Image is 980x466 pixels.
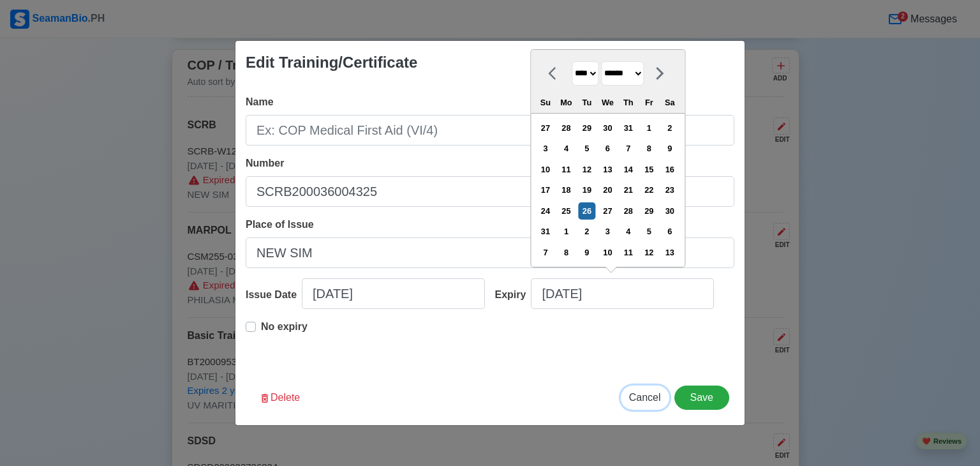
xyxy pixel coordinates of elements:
div: Th [620,94,637,111]
div: Choose Sunday, August 10th, 2025 [537,161,554,178]
div: Choose Friday, September 12th, 2025 [641,244,658,261]
div: Choose Sunday, September 7th, 2025 [537,244,554,261]
div: Choose Thursday, July 31st, 2025 [620,119,637,137]
div: Choose Saturday, September 6th, 2025 [661,223,678,240]
div: Choose Friday, August 22nd, 2025 [641,181,658,199]
div: Choose Tuesday, September 2nd, 2025 [578,223,595,240]
div: Choose Friday, September 5th, 2025 [641,223,658,240]
div: Choose Tuesday, August 26th, 2025 [578,202,595,220]
div: month 2025-08 [535,117,680,262]
span: Place of Issue [246,219,314,230]
div: Choose Wednesday, August 6th, 2025 [599,140,616,157]
div: Choose Friday, August 29th, 2025 [641,202,658,220]
div: Choose Monday, August 25th, 2025 [558,202,575,220]
div: Choose Tuesday, July 29th, 2025 [578,119,595,137]
div: Fr [641,94,658,111]
div: Choose Monday, August 18th, 2025 [558,181,575,199]
div: Choose Saturday, August 9th, 2025 [661,140,678,157]
div: Choose Friday, August 15th, 2025 [641,161,658,178]
div: Choose Thursday, August 28th, 2025 [620,202,637,220]
div: Choose Saturday, August 16th, 2025 [661,161,678,178]
div: Choose Thursday, August 14th, 2025 [620,161,637,178]
div: Choose Monday, September 1st, 2025 [558,223,575,240]
button: Cancel [621,386,669,410]
div: Choose Monday, August 11th, 2025 [558,161,575,178]
div: Choose Saturday, August 2nd, 2025 [661,119,678,137]
div: Choose Sunday, August 3rd, 2025 [537,140,554,157]
div: Choose Sunday, August 17th, 2025 [537,181,554,199]
div: Choose Monday, July 28th, 2025 [558,119,575,137]
div: Su [537,94,554,111]
button: Save [674,386,729,410]
div: Choose Friday, August 1st, 2025 [641,119,658,137]
div: Choose Tuesday, August 19th, 2025 [578,181,595,199]
div: Choose Wednesday, September 3rd, 2025 [599,223,616,240]
div: Choose Sunday, August 24th, 2025 [537,202,554,220]
div: Choose Tuesday, August 5th, 2025 [578,140,595,157]
div: Choose Wednesday, August 13th, 2025 [599,161,616,178]
div: Sa [661,94,678,111]
p: No expiry [261,319,308,334]
span: Cancel [629,392,661,403]
div: Choose Thursday, August 21st, 2025 [620,181,637,199]
div: Choose Sunday, August 31st, 2025 [537,223,554,240]
div: Choose Saturday, August 30th, 2025 [661,202,678,220]
div: Choose Tuesday, August 12th, 2025 [578,161,595,178]
div: Issue Date [246,287,302,303]
span: Number [246,158,284,169]
div: Choose Saturday, August 23rd, 2025 [661,181,678,199]
input: Ex: COP1234567890W or NA [246,176,734,207]
div: Choose Thursday, September 4th, 2025 [620,223,637,240]
span: Name [246,96,274,107]
div: We [599,94,616,111]
div: Choose Sunday, July 27th, 2025 [537,119,554,137]
input: Ex: Cebu City [246,237,734,268]
div: Tu [578,94,595,111]
div: Choose Thursday, September 11th, 2025 [620,244,637,261]
div: Choose Monday, September 8th, 2025 [558,244,575,261]
div: Choose Wednesday, September 10th, 2025 [599,244,616,261]
div: Choose Wednesday, August 20th, 2025 [599,181,616,199]
div: Choose Tuesday, September 9th, 2025 [578,244,595,261]
div: Choose Friday, August 8th, 2025 [641,140,658,157]
div: Choose Thursday, August 7th, 2025 [620,140,637,157]
div: Choose Wednesday, July 30th, 2025 [599,119,616,137]
button: Delete [251,386,308,410]
div: Choose Saturday, September 13th, 2025 [661,244,678,261]
input: Ex: COP Medical First Aid (VI/4) [246,115,734,146]
div: Choose Wednesday, August 27th, 2025 [599,202,616,220]
div: Mo [558,94,575,111]
div: Choose Monday, August 4th, 2025 [558,140,575,157]
div: Edit Training/Certificate [246,51,417,74]
div: Expiry [495,287,531,303]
